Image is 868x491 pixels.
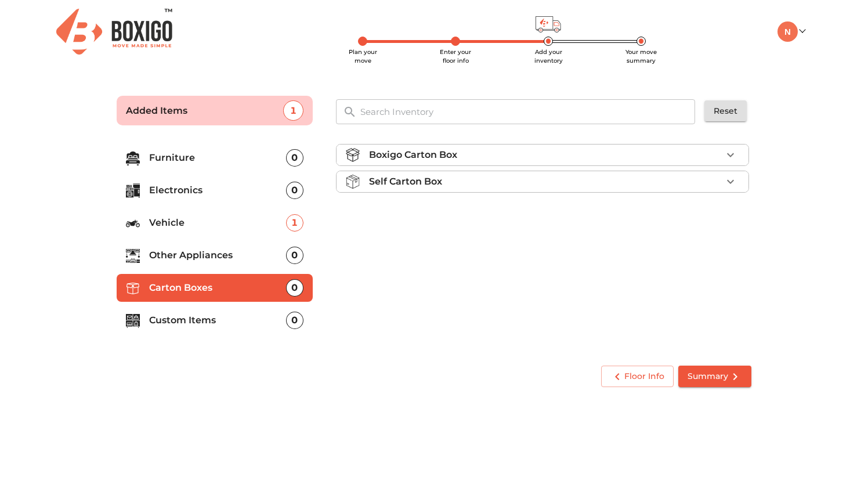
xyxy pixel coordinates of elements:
span: Plan your move [349,48,377,64]
p: Boxigo Carton Box [369,148,457,162]
div: 0 [286,279,303,297]
p: Carton Boxes [149,281,286,295]
span: Summary [688,369,742,384]
img: Boxigo [56,9,172,55]
p: Self Carton Box [369,175,442,189]
img: boxigo_carton_box [346,148,360,162]
div: 0 [286,149,303,167]
div: 0 [286,182,303,199]
span: Floor Info [610,369,664,384]
input: Search Inventory [353,99,703,124]
div: 0 [286,312,303,329]
span: Reset [714,104,737,118]
div: 1 [283,100,303,121]
button: Floor Info [601,366,674,387]
div: 0 [286,247,303,264]
button: Summary [678,366,751,387]
span: Enter your floor info [440,48,471,64]
p: Other Appliances [149,248,286,262]
button: Reset [704,100,747,122]
p: Electronics [149,183,286,197]
p: Added Items [126,104,283,118]
img: self_carton_box [346,175,360,189]
p: Vehicle [149,216,286,230]
span: Add your inventory [534,48,563,64]
p: Custom Items [149,313,286,327]
div: 1 [286,214,303,232]
p: Furniture [149,151,286,165]
span: Your move summary [625,48,657,64]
